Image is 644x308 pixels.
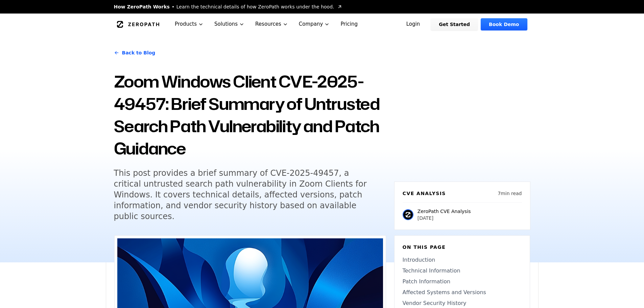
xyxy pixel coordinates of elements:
a: Pricing [335,14,363,35]
span: Learn the technical details of how ZeroPath works under the hood. [176,3,334,10]
p: [DATE] [418,215,471,221]
p: ZeroPath CVE Analysis [418,208,471,215]
a: How ZeroPath WorksLearn the technical details of how ZeroPath works under the hood. [114,3,342,10]
h6: On this page [403,244,522,251]
nav: Global [106,14,539,35]
a: Patch Information [403,278,522,286]
a: Back to Blog [114,43,156,62]
a: Login [398,18,428,30]
h1: Zoom Windows Client CVE-2025-49457: Brief Summary of Untrusted Search Path Vulnerability and Patc... [114,70,386,160]
button: Solutions [209,14,250,35]
button: Products [169,14,209,35]
img: ZeroPath CVE Analysis [403,209,413,220]
a: Book Demo [481,18,527,30]
a: Get Started [431,18,478,30]
button: Resources [250,14,293,35]
p: 7 min read [498,190,522,197]
a: Technical Information [403,267,522,275]
h6: CVE Analysis [403,190,446,197]
span: How ZeroPath Works [114,3,170,10]
a: Vendor Security History [403,299,522,307]
h5: This post provides a brief summary of CVE-2025-49457, a critical untrusted search path vulnerabil... [114,168,374,222]
a: Affected Systems and Versions [403,288,522,297]
a: Introduction [403,256,522,264]
button: Company [293,14,335,35]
